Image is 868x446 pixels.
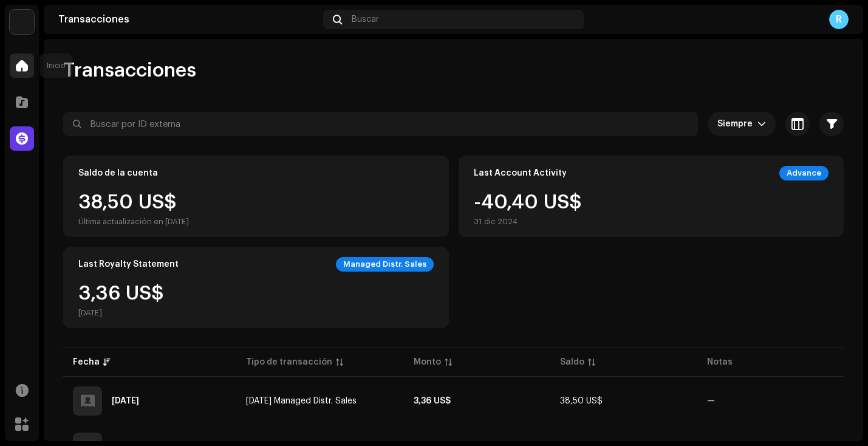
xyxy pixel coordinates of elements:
div: Managed Distr. Sales [336,257,434,272]
img: 12fa97fa-896e-4643-8be8-3e34fc4377cf [10,10,34,34]
div: 31 dic 2024 [474,217,582,227]
div: Saldo de la cuenta [78,168,158,178]
span: Transacciones [63,58,196,83]
div: [DATE] [78,308,164,318]
span: 38,50 US$ [560,397,603,405]
div: Transacciones [58,15,318,24]
span: Buscar [352,15,379,24]
div: dropdown trigger [757,112,766,136]
div: Advance [779,166,829,180]
div: Saldo [560,356,584,368]
div: Monto [414,356,441,368]
input: Buscar por ID externa [63,112,698,136]
div: Fecha [73,356,100,368]
div: Última actualización en [DATE] [78,217,189,227]
div: R [829,10,849,29]
span: oct 2025 Managed Distr. Sales [246,397,357,405]
re-a-table-badge: — [707,397,715,405]
div: Last Account Activity [474,168,567,178]
span: Siempre [717,112,757,136]
div: Last Royalty Statement [78,259,179,269]
strong: 3,36 US$ [414,397,451,405]
div: Tipo de transacción [246,356,332,368]
div: 5 oct 2025 [112,397,139,405]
